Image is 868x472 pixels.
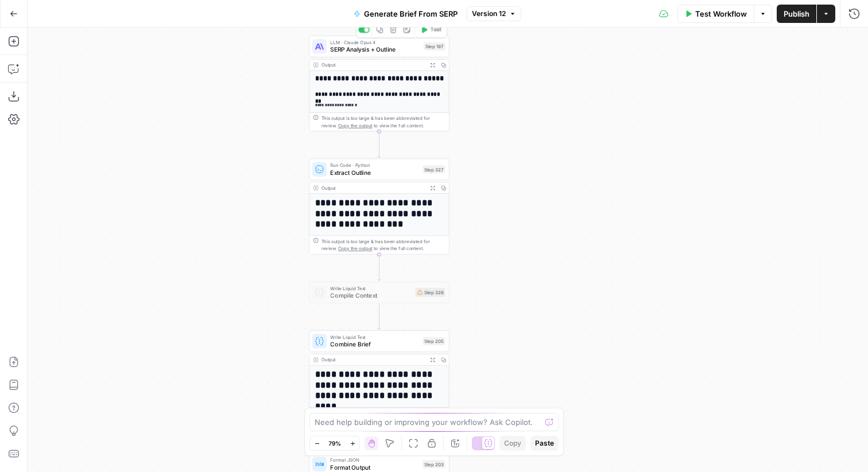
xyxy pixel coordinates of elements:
span: Test Workflow [695,8,747,19]
span: Write Liquid Text [330,284,412,292]
g: Edge from step_327 to step_328 [378,255,381,281]
div: Step 203 [423,460,445,468]
span: Version 12 [472,9,506,19]
span: Format JSON [330,457,419,464]
button: Test [417,24,445,36]
span: Test [431,26,441,34]
span: Copy the output [338,246,373,251]
span: Copy the output [338,123,373,128]
button: Paste [530,436,559,451]
div: Step 328 [416,288,445,297]
span: Combine Brief [330,340,419,349]
div: This output is too large & has been abbreviated for review. to view the full content. [321,237,445,252]
span: Copy [504,438,521,448]
div: Output [321,61,425,69]
div: Step 327 [423,165,445,173]
span: 79% [328,439,341,448]
button: Test Workflow [677,5,754,23]
div: Output [321,184,425,192]
button: Copy [499,436,526,451]
button: Version 12 [467,6,521,21]
div: Step 205 [423,337,445,345]
span: Run Code · Python [330,162,419,169]
div: Step 197 [424,42,445,50]
div: Write Liquid TextCompile ContextStep 328 [309,282,449,303]
span: Extract Outline [330,168,419,177]
button: Publish [777,5,816,23]
span: Write Liquid Text [330,334,419,341]
span: Format Output [330,463,419,472]
span: Publish [784,8,809,19]
button: Generate Brief From SERP [347,5,464,23]
g: Edge from step_328 to step_205 [378,303,381,330]
g: Edge from step_197 to step_327 [378,131,381,158]
span: Paste [535,438,554,448]
div: This output is too large & has been abbreviated for review. to view the full content. [321,115,445,129]
span: Generate Brief From SERP [364,8,458,19]
div: Output [321,356,425,364]
span: Compile Context [330,291,412,300]
span: LLM · Claude Opus 4 [330,39,420,46]
span: SERP Analysis + Outline [330,45,420,54]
